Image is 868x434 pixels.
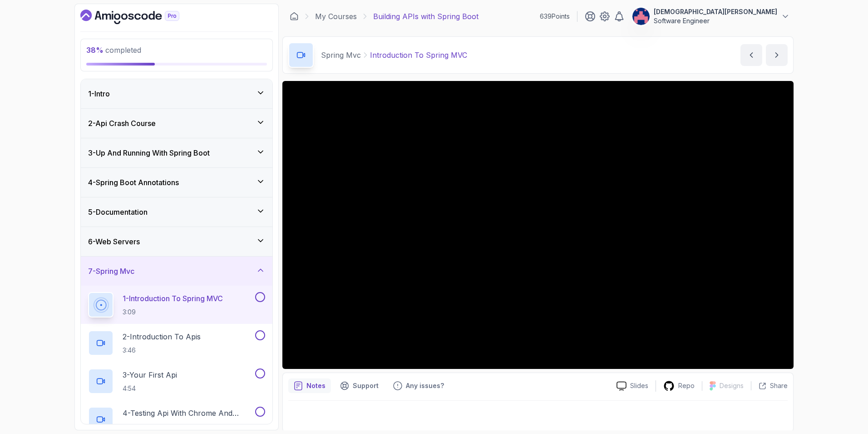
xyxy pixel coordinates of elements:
h3: 3 - Up And Running With Spring Boot [88,147,210,158]
p: Share [770,381,788,390]
button: 5-Documentation [81,197,272,227]
h3: 6 - Web Servers [88,236,140,247]
p: Any issues? [406,381,444,390]
p: 2 - Introduction To Apis [123,331,201,342]
button: 4-Testing Api With Chrome And Intellij5:07 [88,407,265,432]
button: Share [751,381,788,390]
button: 1-Introduction To Spring MVC3:09 [88,292,265,318]
span: 38 % [86,45,104,55]
p: Software Engineer [654,16,777,25]
h3: 2 - Api Crash Course [88,118,156,129]
button: user profile image[DEMOGRAPHIC_DATA][PERSON_NAME]Software Engineer [632,7,790,25]
p: Designs [720,381,744,390]
button: 1-Intro [81,79,272,108]
p: Building APIs with Spring Boot [373,11,478,22]
button: 3-Up And Running With Spring Boot [81,138,272,167]
p: [DEMOGRAPHIC_DATA][PERSON_NAME] [654,7,777,16]
p: 5:07 [123,422,253,431]
button: 7-Spring Mvc [81,257,272,286]
button: 2-Api Crash Course [81,109,272,138]
h3: 7 - Spring Mvc [88,266,134,277]
iframe: 1 - Introduction to Spring MVC [282,81,794,369]
p: 3:09 [123,308,223,317]
a: Dashboard [80,10,200,24]
a: Dashboard [290,12,299,21]
p: 3 - Your First Api [123,369,177,380]
h3: 1 - Intro [88,88,110,99]
h3: 4 - Spring Boot Annotations [88,177,179,188]
span: completed [86,45,141,55]
p: Spring Mvc [321,50,361,61]
p: Slides [630,381,648,390]
p: Introduction To Spring MVC [370,50,467,61]
p: Support [353,381,379,390]
button: 6-Web Servers [81,227,272,256]
button: next content [766,44,788,66]
button: 2-Introduction To Apis3:46 [88,330,265,356]
img: user profile image [632,8,650,25]
button: 3-Your First Api4:54 [88,368,265,394]
button: Support button [335,378,384,393]
p: Notes [306,381,325,390]
p: 4:54 [123,384,177,393]
h3: 5 - Documentation [88,207,148,217]
p: 639 Points [540,12,570,21]
button: previous content [740,44,762,66]
button: Feedback button [388,378,449,393]
button: notes button [288,378,331,393]
p: 1 - Introduction To Spring MVC [123,293,223,304]
p: 4 - Testing Api With Chrome And Intellij [123,408,253,419]
p: Repo [678,381,695,390]
button: 4-Spring Boot Annotations [81,168,272,197]
a: Slides [609,381,656,391]
a: Repo [656,380,702,392]
p: 3:46 [123,346,201,355]
a: My Courses [315,11,357,22]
